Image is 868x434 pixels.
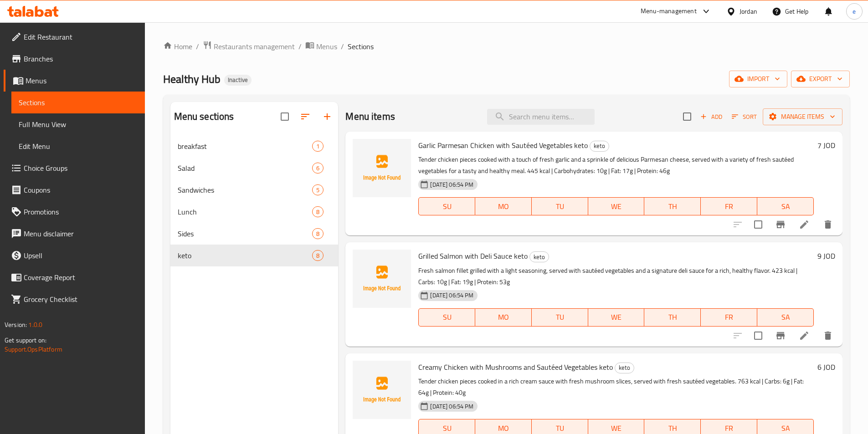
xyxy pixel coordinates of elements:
[729,71,787,87] button: import
[4,157,145,179] a: Choice Groups
[170,135,339,157] div: breakfast1
[170,132,339,270] nav: Menu sections
[426,291,477,300] span: [DATE] 06:54 PM
[740,6,757,16] div: Jordan
[532,197,588,215] button: TU
[178,184,313,195] span: Sandwiches
[799,219,810,230] a: Edit menu item
[529,251,549,262] div: keto
[704,200,754,213] span: FR
[817,361,835,373] h6: 6 JOD
[275,107,294,126] span: Select all sections
[592,200,641,213] span: WE
[535,311,585,324] span: TU
[590,141,609,151] span: keto
[178,206,313,217] span: Lunch
[5,334,46,346] span: Get support on:
[214,41,295,52] span: Restaurants management
[5,343,62,355] a: Support.OpsPlatform
[170,179,339,201] div: Sandwiches5
[770,214,791,235] button: Branch-specific-item
[817,139,835,152] h6: 7 JOD
[770,325,791,347] button: Branch-specific-item
[312,228,324,239] div: items
[28,319,42,331] span: 1.0.0
[732,112,757,122] span: Sort
[178,228,313,239] div: Sides
[224,76,252,84] span: Inactive
[418,154,814,177] p: Tender chicken pieces cooked with a touch of fresh garlic and a sprinkle of delicious Parmesan ch...
[736,73,780,85] span: import
[178,141,313,152] div: breakfast
[316,41,337,52] span: Menus
[11,135,145,157] a: Edit Menu
[418,138,588,152] span: Garlic Parmesan Chicken with Sautéed Vegetables keto
[4,70,145,92] a: Menus
[726,110,763,124] span: Sort items
[11,113,145,135] a: Full Menu View
[704,311,754,324] span: FR
[163,41,192,52] a: Home
[178,163,313,174] span: Salad
[312,206,324,217] div: items
[701,197,757,215] button: FR
[615,363,634,373] span: keto
[749,215,768,234] span: Select to update
[26,75,138,86] span: Menus
[648,200,697,213] span: TH
[757,308,814,327] button: SA
[697,110,726,124] span: Add item
[19,141,138,152] span: Edit Menu
[761,200,810,213] span: SA
[479,200,528,213] span: MO
[5,319,27,331] span: Version:
[648,311,697,324] span: TH
[19,97,138,108] span: Sections
[530,252,549,262] span: keto
[348,41,374,52] span: Sections
[426,180,477,189] span: [DATE] 06:54 PM
[24,250,138,261] span: Upsell
[592,311,641,324] span: WE
[24,294,138,305] span: Grocery Checklist
[203,41,295,52] a: Restaurants management
[418,249,528,263] span: Grilled Salmon with Deli Sauce keto
[4,245,145,266] a: Upsell
[418,197,475,215] button: SU
[353,139,411,197] img: Garlic Parmesan Chicken with Sautéed Vegetables keto
[729,110,759,124] button: Sort
[615,363,634,373] div: keto
[588,308,645,327] button: WE
[678,107,697,126] span: Select section
[353,250,411,308] img: Grilled Salmon with Deli Sauce keto
[418,308,475,327] button: SU
[798,73,842,85] span: export
[426,402,477,411] span: [DATE] 06:54 PM
[196,41,199,52] li: /
[170,223,339,245] div: Sides8
[312,250,324,261] div: items
[535,200,585,213] span: TU
[305,41,337,52] a: Menus
[316,106,338,128] button: Add section
[224,75,252,86] div: Inactive
[817,325,839,347] button: delete
[341,41,344,52] li: /
[11,92,145,113] a: Sections
[313,251,323,260] span: 8
[418,360,613,374] span: Creamy Chicken with Mushrooms and Sautéed Vegetables keto
[24,163,138,174] span: Choice Groups
[475,197,532,215] button: MO
[178,250,313,261] span: keto
[313,208,323,216] span: 8
[853,6,856,16] span: e
[749,326,768,345] span: Select to update
[763,108,842,125] button: Manage items
[4,179,145,201] a: Coupons
[418,265,814,288] p: Fresh salmon fillet grilled with a light seasoning, served with sautéed vegetables and a signatur...
[163,69,221,89] span: Healthy Hub
[174,110,234,123] h2: Menu sections
[294,106,316,128] span: Sort sections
